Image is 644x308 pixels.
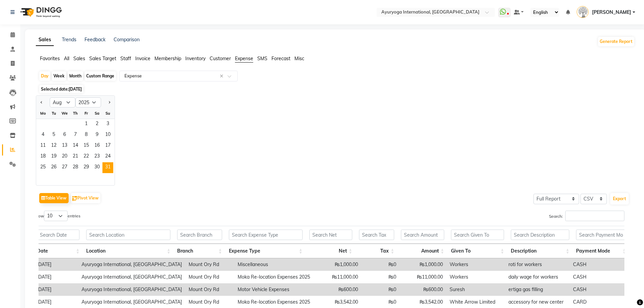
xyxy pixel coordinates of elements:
td: Miscellaneous [234,258,314,271]
div: Friday, August 15, 2025 [81,141,92,151]
button: Generate Report [598,37,634,46]
span: Membership [154,55,181,62]
span: 27 [59,162,70,173]
div: Saturday, August 23, 2025 [92,151,102,162]
td: ₨1,000.00 [314,258,361,271]
label: Search: [549,211,624,221]
input: Search Location [86,230,170,240]
div: Wednesday, August 27, 2025 [59,162,70,173]
button: Next month [106,97,112,108]
td: ₨600.00 [314,283,361,296]
div: Monday, August 18, 2025 [38,151,48,162]
span: 11 [38,141,48,151]
select: Select month [50,97,75,108]
span: Selected date: [39,85,84,93]
div: Day [39,71,50,81]
select: Select year [75,97,101,108]
span: Customer [210,55,231,62]
input: Search Date [37,230,79,240]
td: daily wage for workers [505,271,570,283]
th: Given To: activate to sort column ascending [448,244,508,258]
td: Workers [446,258,505,271]
th: Branch: activate to sort column ascending [174,244,225,258]
span: 17 [102,141,113,151]
td: Mount Ory Rd [185,283,234,296]
td: [DATE] [33,271,78,283]
span: Sales [73,55,85,62]
span: 23 [92,151,102,162]
td: ₨11,000.00 [400,271,447,283]
a: Feedback [85,37,105,43]
a: Comparison [114,37,140,43]
span: 20 [59,151,70,162]
input: Search Net [309,230,352,240]
div: Sunday, August 17, 2025 [102,141,113,151]
div: Month [68,71,83,81]
div: Monday, August 25, 2025 [38,162,48,173]
th: Payment Mode: activate to sort column ascending [573,244,629,258]
div: Tuesday, August 19, 2025 [48,151,59,162]
td: roti for workers [505,258,570,271]
div: Friday, August 8, 2025 [81,130,92,141]
div: Sunday, August 31, 2025 [102,162,113,173]
span: 6 [59,130,70,141]
button: Table View [39,193,69,203]
div: Sunday, August 3, 2025 [102,119,113,130]
div: Mo [38,108,48,119]
div: Friday, August 1, 2025 [81,119,92,130]
td: CASH [570,271,624,283]
span: 12 [48,141,59,151]
div: Saturday, August 30, 2025 [92,162,102,173]
span: 29 [81,162,92,173]
div: Su [102,108,113,119]
span: Staff [120,55,131,62]
span: 14 [70,141,81,151]
td: Ayuryoga International, [GEOGRAPHIC_DATA] [78,258,185,271]
span: 25 [38,162,48,173]
td: Mount Ory Rd [185,258,234,271]
td: Motor Vehicle Expenses [234,283,314,296]
th: Expense Type: activate to sort column ascending [225,244,306,258]
span: Misc [294,55,304,62]
span: 19 [48,151,59,162]
span: 15 [81,141,92,151]
span: Sales Target [89,55,116,62]
span: Favorites [40,55,60,62]
span: 3 [102,119,113,130]
span: 28 [70,162,81,173]
span: 4 [38,130,48,141]
a: Trends [62,37,76,43]
span: Expense [235,55,253,62]
div: Friday, August 22, 2025 [81,151,92,162]
div: Thursday, August 28, 2025 [70,162,81,173]
span: 22 [81,151,92,162]
div: Thursday, August 7, 2025 [70,130,81,141]
div: Saturday, August 16, 2025 [92,141,102,151]
span: SMS [257,55,267,62]
div: Tuesday, August 5, 2025 [48,130,59,141]
div: Wednesday, August 6, 2025 [59,130,70,141]
div: Th [70,108,81,119]
th: Location: activate to sort column ascending [83,244,174,258]
span: 5 [48,130,59,141]
select: Showentries [44,211,68,221]
span: Inventory [185,55,206,62]
div: Fr [81,108,92,119]
div: Thursday, August 21, 2025 [70,151,81,162]
button: Export [610,193,629,205]
img: JOJU MATHEW-MOKA [577,6,589,18]
span: 31 [102,162,113,173]
th: Date: activate to sort column ascending [33,244,83,258]
span: 7 [70,130,81,141]
td: Workers [446,271,505,283]
input: Search Payment Mode [576,230,626,240]
th: Amount: activate to sort column ascending [398,244,447,258]
img: logo [17,3,64,22]
td: Suresh [446,283,505,296]
span: 21 [70,151,81,162]
span: 8 [81,130,92,141]
span: All [64,55,69,62]
td: Moka Re-location Expenses 2025 [234,271,314,283]
div: Saturday, August 9, 2025 [92,130,102,141]
div: Sunday, August 24, 2025 [102,151,113,162]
